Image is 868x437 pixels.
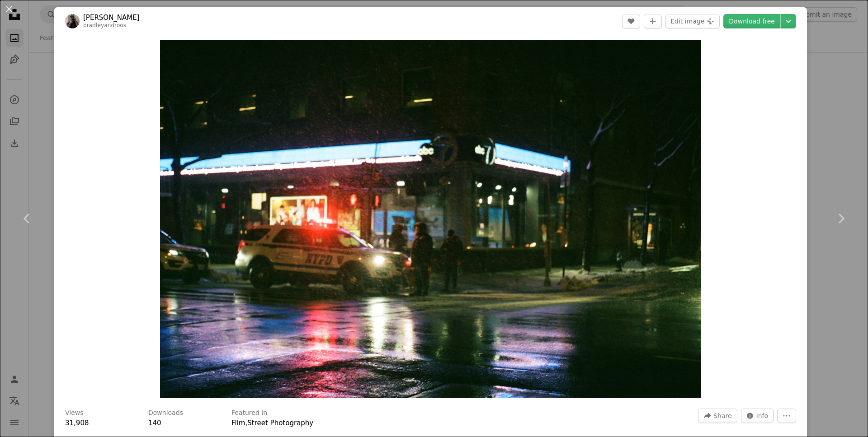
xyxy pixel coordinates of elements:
button: Edit image [665,14,720,28]
span: , [245,419,247,427]
a: Film [231,419,245,427]
span: Share [713,409,731,423]
h3: Downloads [148,409,183,418]
a: Download free [723,14,780,28]
a: Street Photography [247,419,313,427]
span: Info [756,409,769,423]
button: Add to Collection [644,14,662,28]
a: Next [814,175,868,262]
button: Zoom in on this image [160,40,701,398]
a: [PERSON_NAME] [83,13,140,22]
button: Stats about this image [741,409,774,423]
a: bradleyandroos [83,22,126,28]
img: photo-1739664353135-1d69e9e2d5d9 [160,40,701,398]
h3: Views [65,409,84,418]
button: Share this image [698,409,737,423]
button: Like [622,14,640,28]
button: Choose download size [781,14,796,28]
img: Go to Bradley Andrews's profile [65,14,80,28]
span: 140 [148,419,161,427]
span: 31,908 [65,419,89,427]
h3: Featured in [231,409,267,418]
button: More Actions [777,409,796,423]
